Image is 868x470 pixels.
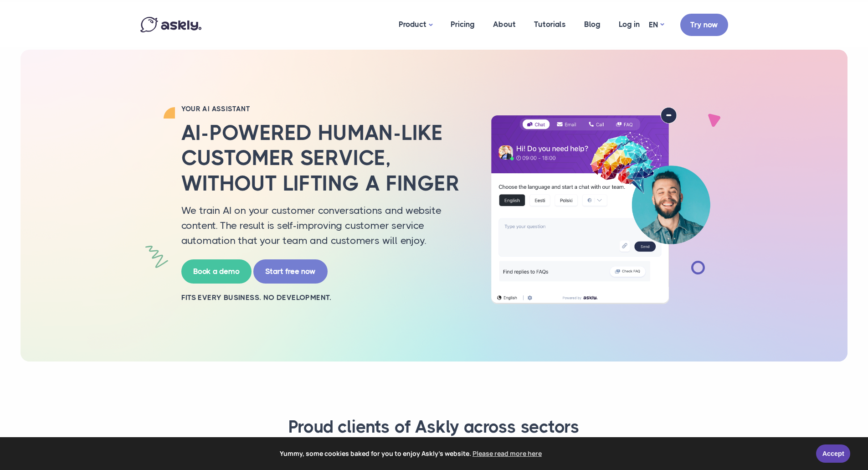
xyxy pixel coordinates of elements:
[816,444,850,463] a: Accept
[181,259,252,284] a: Book a demo
[525,2,575,46] a: Tutorials
[482,107,719,304] img: Ai chatbot and multilingual support
[575,2,610,46] a: Blog
[181,293,468,303] h2: Fits every business. No development.
[649,18,664,31] a: EN
[140,17,201,32] img: Askly
[484,2,525,46] a: About
[253,259,328,284] a: Start free now
[390,2,442,47] a: Product
[181,203,468,248] p: We train AI on your customer conversations and website content. The result is self-improving cust...
[610,2,649,46] a: Log in
[152,416,717,438] h3: Proud clients of Askly across sectors
[442,2,484,46] a: Pricing
[471,447,543,460] a: learn more about cookies
[181,120,468,196] h2: AI-powered human-like customer service, without lifting a finger
[13,447,810,460] span: Yummy, some cookies baked for you to enjoy Askly's website.
[181,104,468,114] h2: YOUR AI ASSISTANT
[680,14,728,36] a: Try now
